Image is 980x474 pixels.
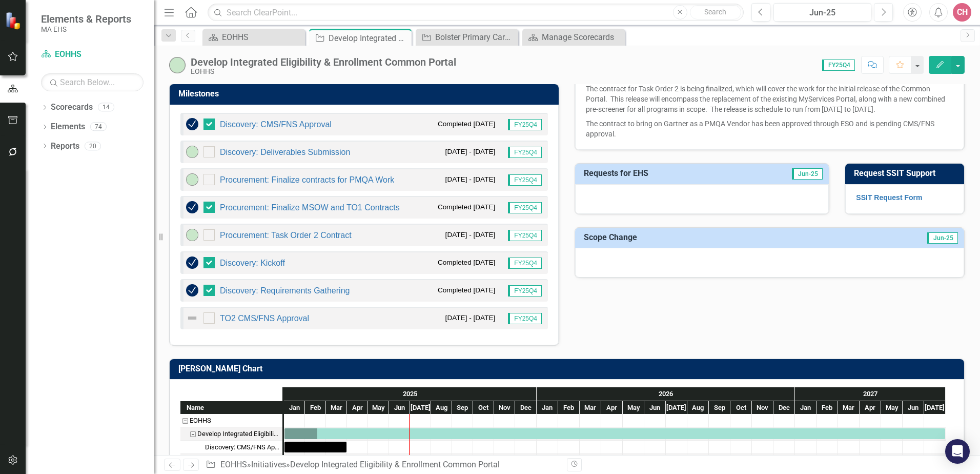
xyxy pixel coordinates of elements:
[452,401,473,414] div: Sep
[178,89,554,98] h3: Milestones
[220,286,350,295] a: Discovery: Requirements Gathering
[666,401,687,414] div: Jul
[494,401,515,414] div: Nov
[41,73,144,91] input: Search Below...
[180,427,282,441] div: Develop Integrated Eligibility & Enrollment Common Portal
[206,459,559,471] div: » »
[284,442,346,452] div: Task: Start date: 2025-01-01 End date: 2025-03-31
[690,5,741,19] button: Search
[220,120,332,129] a: Discovery: CMS/FNS Approval
[792,168,823,180] span: Jun-25
[854,169,959,178] h3: Request SSIT Support
[542,31,622,44] div: Manage Scorecards
[445,174,496,184] small: [DATE] - [DATE]
[220,175,394,184] a: Procurement: Finalize contracts for PMQA Work
[687,401,709,414] div: Aug
[190,414,211,427] div: EOHHS
[389,401,410,414] div: Jun
[186,118,198,130] img: Complete
[515,401,537,414] div: Dec
[41,13,131,25] span: Elements & Reports
[586,116,953,139] p: The contract to bring on Gartner as a PMQA Vendor has been approved through ESO and is pending CM...
[180,414,282,427] div: Task: EOHHS Start date: 2025-01-01 End date: 2025-01-02
[186,284,198,297] img: Complete
[251,460,286,469] a: Initiatives
[205,441,279,454] div: Discovery: CMS/FNS Approval
[305,401,326,414] div: Feb
[41,25,131,33] small: MA EHS
[730,401,752,414] div: Oct
[927,232,958,244] span: Jun-25
[205,31,302,44] a: EOHHS
[584,233,819,242] h3: Scope Change
[41,49,144,61] a: EOHHS
[98,103,114,112] div: 14
[508,285,542,297] span: FY25Q4
[220,259,285,267] a: Discovery: Kickoff
[438,202,495,212] small: Completed [DATE]
[186,312,198,324] img: Not Defined
[431,401,452,414] div: Aug
[186,146,198,158] img: On-track
[220,231,352,240] a: Procurement: Task Order 2 Contract
[220,460,247,469] a: EOHHS
[178,364,959,373] h3: [PERSON_NAME] Chart
[773,401,795,414] div: Dec
[368,401,389,414] div: May
[537,387,795,401] div: 2026
[222,31,302,44] div: EOHHS
[191,68,456,75] div: EOHHS
[208,4,744,22] input: Search ClearPoint...
[881,401,903,414] div: May
[580,401,601,414] div: Mar
[508,202,542,213] span: FY25Q4
[924,401,946,414] div: Jul
[945,439,970,464] div: Open Intercom Messenger
[816,401,838,414] div: Feb
[51,102,93,113] a: Scorecards
[558,401,580,414] div: Feb
[445,230,496,240] small: [DATE] - [DATE]
[709,401,730,414] div: Sep
[508,230,542,241] span: FY25Q4
[508,174,542,186] span: FY25Q4
[445,313,496,323] small: [DATE] - [DATE]
[418,31,516,44] a: Bolster Primary Care Physician workforce
[186,201,198,213] img: Complete
[90,123,107,131] div: 74
[180,454,282,467] div: Discovery: Deliverables Submission
[180,441,282,454] div: Task: Start date: 2025-01-01 End date: 2025-03-31
[623,401,644,414] div: May
[180,414,282,427] div: EOHHS
[410,401,431,414] div: Jul
[508,258,542,269] span: FY25Q4
[186,229,198,241] img: On-track
[445,147,496,156] small: [DATE] - [DATE]
[290,460,500,469] div: Develop Integrated Eligibility & Enrollment Common Portal
[777,7,868,19] div: Jun-25
[326,401,347,414] div: Mar
[329,32,409,45] div: Develop Integrated Eligibility & Enrollment Common Portal
[752,401,773,414] div: Nov
[438,285,495,295] small: Completed [DATE]
[438,258,495,267] small: Completed [DATE]
[822,60,855,71] span: FY25Q4
[205,454,279,467] div: Discovery: Deliverables Submission
[473,401,494,414] div: Oct
[51,121,85,133] a: Elements
[191,56,456,68] div: Develop Integrated Eligibility & Enrollment Common Portal
[180,454,282,467] div: Task: Start date: 2025-01-01 End date: 2025-07-31
[537,401,558,414] div: Jan
[220,148,350,156] a: Discovery: Deliverables Submission
[51,141,79,152] a: Reports
[584,169,745,178] h3: Requests for EHS
[197,427,279,441] div: Develop Integrated Eligibility & Enrollment Common Portal
[860,401,881,414] div: Apr
[284,401,305,414] div: Jan
[5,11,24,30] img: ClearPoint Strategy
[903,401,924,414] div: Jun
[704,8,726,16] span: Search
[953,3,971,22] button: CH
[586,82,953,116] p: The contract for Task Order 2 is being finalized, which will cover the work for the initial relea...
[601,401,623,414] div: Apr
